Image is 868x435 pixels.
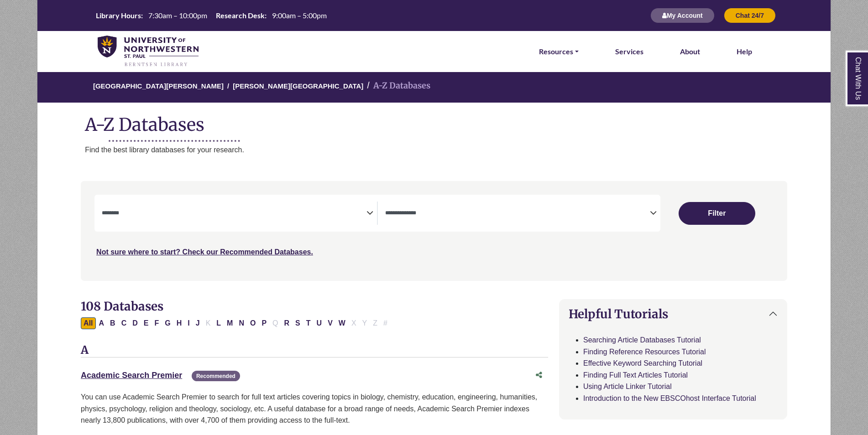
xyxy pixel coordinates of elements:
button: Filter Results N [236,317,247,329]
a: About [680,46,700,57]
nav: breadcrumb [37,71,831,103]
a: [GEOGRAPHIC_DATA][PERSON_NAME] [93,81,224,90]
a: Introduction to the New EBSCOhost Interface Tutorial [583,394,756,402]
table: Hours Today [92,10,330,19]
a: Hours Today [92,10,330,21]
a: Not sure where to start? Check our Recommended Databases. [96,248,313,256]
a: Academic Search Premier [81,371,182,380]
a: Help [737,46,752,57]
a: Effective Keyword Searching Tutorial [583,359,702,367]
textarea: Search [102,210,366,217]
button: Filter Results J [193,317,203,329]
div: Alpha-list to filter by first letter of database name [81,319,391,326]
a: Services [615,46,643,57]
button: Filter Results S [293,317,303,329]
th: Research Desk: [212,10,267,20]
button: Filter Results A [96,317,107,329]
a: Searching Article Databases Tutorial [583,336,701,344]
button: All [81,317,95,329]
img: library_home [98,36,199,67]
button: Filter Results V [325,317,335,329]
button: Filter Results H [174,317,185,329]
th: Library Hours: [92,10,143,20]
button: My Account [650,8,715,23]
a: My Account [650,11,715,19]
a: Chat 24/7 [724,11,776,19]
p: You can use Academic Search Premier to search for full text articles covering topics in biology, ... [81,391,548,426]
button: Chat 24/7 [724,8,776,23]
button: Submit for Search Results [679,202,755,225]
span: 9:00am – 5:00pm [272,11,327,20]
a: Finding Reference Resources Tutorial [583,348,706,356]
li: A-Z Databases [363,79,430,93]
span: 108 Databases [81,299,163,314]
button: Filter Results G [162,317,173,329]
a: Finding Full Text Articles Tutorial [583,371,688,379]
button: Share this database [530,367,548,384]
button: Filter Results M [224,317,235,329]
button: Filter Results B [107,317,118,329]
button: Filter Results E [141,317,152,329]
a: Using Article Linker Tutorial [583,383,672,390]
button: Helpful Tutorials [559,300,787,328]
button: Filter Results C [119,317,130,329]
button: Filter Results L [214,317,224,329]
h1: A-Z Databases [37,107,831,135]
p: Find the best library databases for your research. [85,144,831,156]
span: 7:30am – 10:00pm [148,11,207,20]
button: Filter Results I [185,317,192,329]
h3: A [81,344,548,357]
button: Filter Results P [259,317,269,329]
button: Filter Results R [282,317,293,329]
button: Filter Results F [152,317,162,329]
span: Recommended [192,371,240,381]
button: Filter Results U [314,317,325,329]
button: Filter Results O [247,317,258,329]
textarea: Search [385,210,650,217]
a: Resources [539,46,579,57]
nav: Search filters [81,181,787,280]
button: Filter Results W [336,317,348,329]
a: [PERSON_NAME][GEOGRAPHIC_DATA] [233,81,363,90]
button: Filter Results D [130,317,141,329]
button: Filter Results T [303,317,314,329]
